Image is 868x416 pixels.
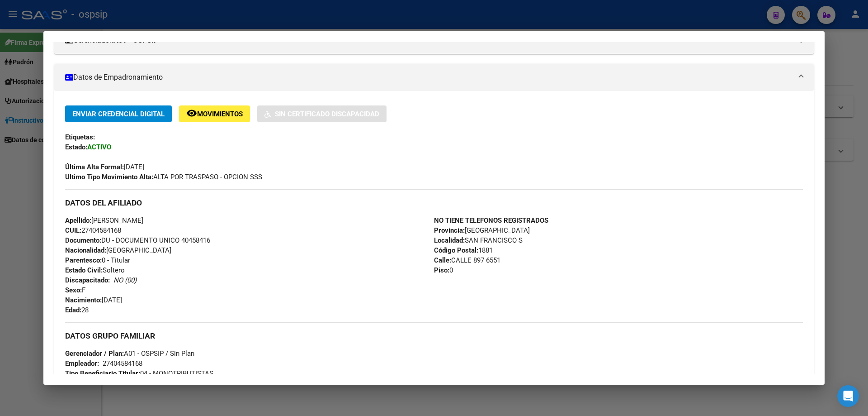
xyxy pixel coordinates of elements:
strong: Parentesco: [65,256,102,264]
span: [PERSON_NAME] [65,216,143,225]
strong: Gerenciador / Plan: [65,349,124,358]
span: 27404584168 [65,226,121,234]
strong: Última Alta Formal: [65,163,124,171]
span: Movimientos [197,110,243,118]
strong: Localidad: [434,236,465,244]
span: A01 - OSPSIP / Sin Plan [65,349,194,358]
button: Sin Certificado Discapacidad [257,105,387,122]
strong: Discapacitado: [65,276,110,284]
strong: Tipo Beneficiario Titular: [65,369,140,378]
strong: Provincia: [434,226,465,234]
strong: Documento: [65,236,101,244]
div: Open Intercom Messenger [837,385,859,407]
strong: Estado: [65,143,87,151]
i: NO (00) [113,276,137,284]
div: 27404584168 [103,359,142,368]
span: [DATE] [65,163,144,171]
strong: Sexo: [65,286,82,294]
h3: DATOS DEL AFILIADO [65,198,803,208]
strong: Apellido: [65,216,91,225]
span: 0 [434,266,453,274]
strong: Ultimo Tipo Movimiento Alta: [65,173,153,181]
h3: DATOS GRUPO FAMILIAR [65,331,803,341]
strong: Etiquetas: [65,133,95,141]
span: 0 - Titular [65,256,130,264]
span: 1881 [434,246,493,254]
mat-icon: remove_red_eye [186,108,197,119]
strong: CUIL: [65,226,81,234]
span: 28 [65,306,89,314]
strong: Nacionalidad: [65,246,106,254]
span: F [65,286,85,294]
mat-panel-title: Datos de Empadronamiento [65,72,792,83]
strong: NO TIENE TELEFONOS REGISTRADOS [434,216,548,225]
strong: Código Postal: [434,246,478,254]
strong: Edad: [65,306,81,314]
strong: Estado Civil: [65,266,103,274]
span: CALLE 897 6551 [434,256,500,264]
span: 04 - MONOTRIBUTISTAS [65,369,213,378]
span: Soltero [65,266,125,274]
strong: ACTIVO [87,143,111,151]
span: [GEOGRAPHIC_DATA] [434,226,530,234]
span: [GEOGRAPHIC_DATA] [65,246,171,254]
strong: Calle: [434,256,451,264]
span: DU - DOCUMENTO UNICO 40458416 [65,236,210,244]
strong: Piso: [434,266,449,274]
strong: Empleador: [65,359,99,368]
span: ALTA POR TRASPASO - OPCION SSS [65,173,262,181]
span: Enviar Credencial Digital [72,110,165,118]
span: [DATE] [65,296,122,304]
button: Enviar Credencial Digital [65,105,172,122]
span: Sin Certificado Discapacidad [275,110,379,118]
mat-expansion-panel-header: Datos de Empadronamiento [54,64,814,91]
button: Movimientos [179,105,250,122]
span: SAN FRANCISCO S [434,236,523,244]
strong: Nacimiento: [65,296,102,304]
